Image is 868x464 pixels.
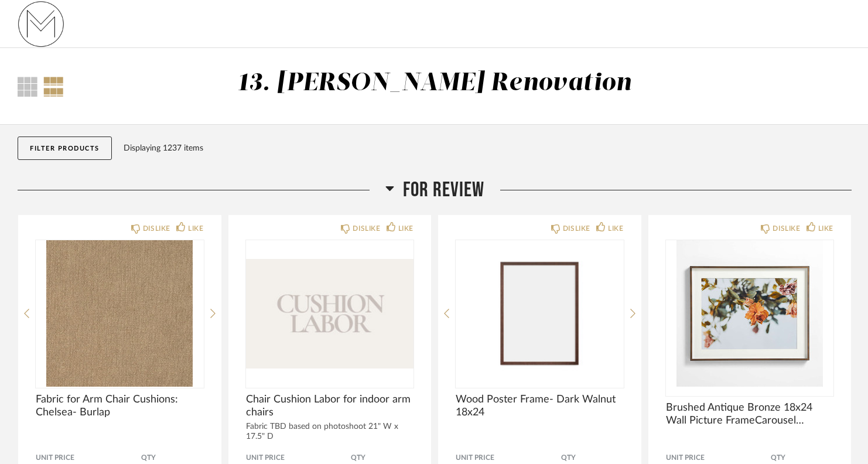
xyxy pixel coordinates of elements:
[456,240,624,387] img: undefined
[666,401,834,427] span: Brushed Antique Bronze 18x24 Wall Picture FrameCarousel showing item 1 through 1 of 13 Brushed An...
[456,393,624,419] span: Wood Poster Frame- Dark Walnut 18x24
[188,223,203,234] div: LIKE
[238,71,632,95] div: 13. [PERSON_NAME] Renovation
[353,223,380,234] div: DISLIKE
[771,453,833,463] span: QTY
[608,223,623,234] div: LIKE
[456,453,561,463] span: Unit Price
[36,240,204,387] img: undefined
[36,453,141,463] span: Unit Price
[143,223,170,234] div: DISLIKE
[666,453,771,463] span: Unit Price
[141,453,204,463] span: QTY
[18,137,112,160] button: Filter Products
[18,1,64,47] img: 731fa33b-e84c-4a12-b278-4e852f0fb334.png
[246,393,414,419] span: Chair Cushion Labor for indoor arm chairs
[773,223,800,234] div: DISLIKE
[563,223,590,234] div: DISLIKE
[246,453,351,463] span: Unit Price
[561,453,624,463] span: QTY
[403,178,484,203] span: For Review
[124,142,846,155] div: Displaying 1237 items
[818,223,833,234] div: LIKE
[246,422,414,442] div: Fabric TBD based on photoshoot 21" W x 17.5" D
[666,240,834,387] div: 0
[36,393,204,419] span: Fabric for Arm Chair Cushions: Chelsea- Burlap
[351,453,414,463] span: QTY
[398,223,414,234] div: LIKE
[246,240,414,387] img: undefined
[666,240,834,387] img: undefined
